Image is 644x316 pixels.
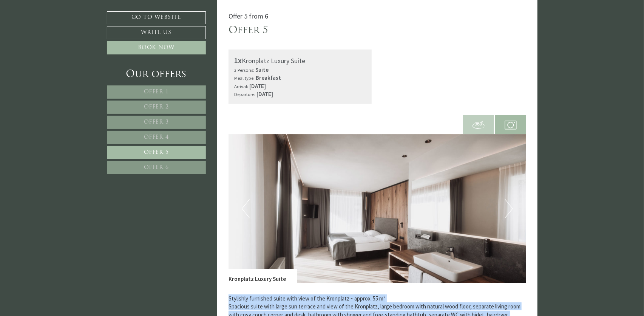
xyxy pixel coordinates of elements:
b: [DATE] [249,82,266,90]
button: Send [257,199,298,212]
span: Offer 5 from 6 [229,12,268,20]
button: Previous [242,199,250,218]
span: Offer 6 [144,165,169,170]
div: Kronplatz Luxury Suite [229,269,297,283]
span: Offer 3 [144,119,169,125]
b: Suite [255,66,269,73]
b: Breakfast [256,74,281,81]
span: Offer 2 [144,104,169,110]
div: Offer 5 [229,24,268,38]
div: Montis – Active Nature Spa [11,22,77,27]
small: Departure: [234,91,255,97]
div: [DATE] [136,6,162,18]
small: Arrival: [234,83,248,89]
span: Offer 5 [144,150,169,155]
span: Offer 1 [144,89,169,95]
a: Write us [107,26,206,39]
a: Go to website [107,11,206,24]
img: 360-grad.svg [473,119,485,131]
div: Our offers [107,68,206,82]
b: 1x [234,56,242,65]
small: 08:12 [11,35,77,40]
img: image [229,134,526,283]
small: Meal type: [234,75,255,81]
a: Book now [107,41,206,54]
img: camera.svg [505,119,517,131]
small: 3 Persons: [234,67,254,73]
div: Kronplatz Luxury Suite [234,55,366,66]
b: [DATE] [256,90,273,98]
button: Next [505,199,513,218]
div: Hello, how can we help you? [6,20,81,42]
span: Offer 4 [144,135,169,140]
